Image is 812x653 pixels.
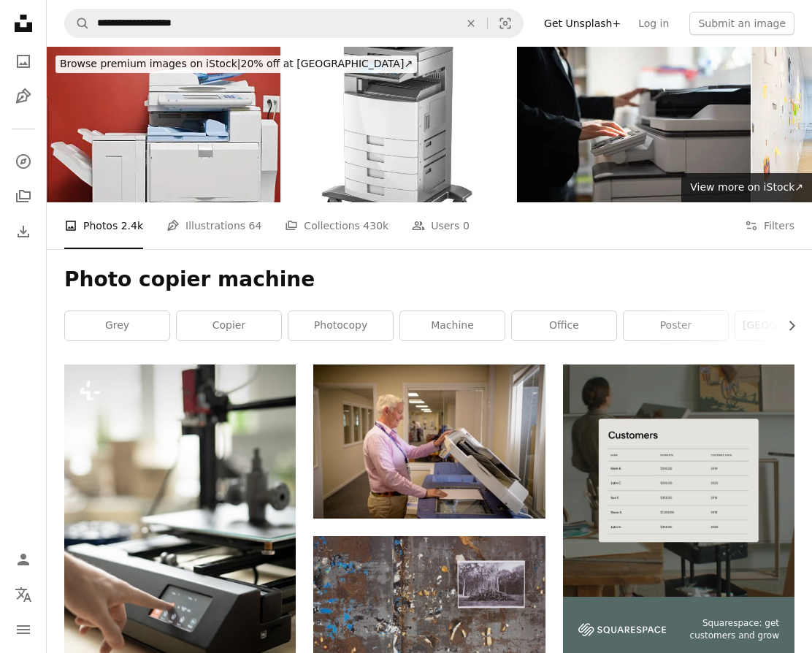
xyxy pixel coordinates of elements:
span: Browse premium images on iStock | [60,58,240,69]
button: Visual search [488,9,523,37]
a: Users 0 [412,202,470,249]
a: machine [400,311,505,340]
a: a person holding a tablet [313,435,545,448]
a: Download History [9,217,38,246]
a: View more on iStock↗ [681,173,812,202]
img: Businesswoman making copies with copy machine at office [517,47,751,202]
img: a person holding a tablet [313,364,545,519]
a: Illustrations 64 [166,202,261,249]
a: Log in / Sign up [9,545,38,574]
button: Language [9,580,38,609]
button: Search Unsplash [65,9,90,37]
a: Log in [629,12,678,35]
a: Collections 430k [285,202,388,249]
a: Browse premium images on iStock|20% off at [GEOGRAPHIC_DATA]↗ [47,47,426,82]
a: Explore [9,147,38,176]
a: Get Unsplash+ [535,12,629,35]
span: 430k [363,218,388,234]
span: 0 [463,218,470,234]
button: Clear [455,9,487,37]
img: file-1747939376688-baf9a4a454ffimage [563,364,794,596]
a: poster [624,311,728,340]
span: Squarespace: get customers and grow [683,617,779,642]
a: Collections [9,182,38,211]
a: Photos [9,47,38,76]
a: Hand of young designer pressing start button on control panel of 3d printer before beginning work... [64,532,296,545]
a: office [512,311,616,340]
form: Find visuals sitewide [64,9,524,38]
a: a rusted metal wall with a picture of trees on it [313,607,545,620]
button: scroll list to the right [778,311,794,340]
span: 64 [249,218,262,234]
h1: Photo copier machine [64,267,794,293]
img: file-1747939142011-51e5cc87e3c9 [578,623,666,636]
a: grey [65,311,169,340]
span: View more on iStock ↗ [690,181,803,193]
a: Illustrations [9,82,38,111]
a: photocopy [288,311,393,340]
button: Filters [745,202,794,249]
a: Home — Unsplash [9,9,38,41]
img: Office Multifunction Printer MFP, silver color. 3D rendering [282,47,516,202]
a: copier [177,311,281,340]
button: Menu [9,615,38,644]
span: 20% off at [GEOGRAPHIC_DATA] ↗ [60,58,413,69]
button: Submit an image [689,12,794,35]
img: Large office photocopier in front of red wall [47,47,280,202]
